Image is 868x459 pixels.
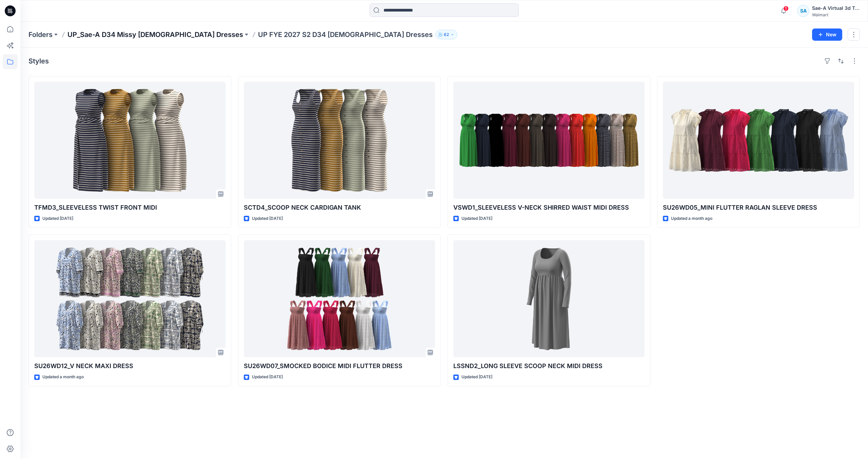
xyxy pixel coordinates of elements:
p: VSWD1_SLEEVELESS V-NECK SHIRRED WAIST MIDI DRESS [453,203,645,212]
p: TFMD3_SLEEVELESS TWIST FRONT MIDI [34,203,225,212]
div: Sae-A Virtual 3d Team [812,4,860,12]
p: 62 [444,31,449,38]
p: SU26WD07_SMOCKED BODICE MIDI FLUTTER DRESS [244,361,435,371]
p: Updated a month ago [671,215,712,222]
p: Updated [DATE] [252,374,283,381]
p: UP FYE 2027 S2 D34 [DEMOGRAPHIC_DATA] Dresses [258,30,433,39]
p: Updated [DATE] [252,215,283,222]
p: Updated [DATE] [42,215,73,222]
span: 1 [783,6,789,11]
a: SU26WD05_MINI FLUTTER RAGLAN SLEEVE DRESS [663,82,854,199]
a: LSSND2_LONG SLEEVE SCOOP NECK MIDI DRESS [453,240,645,357]
p: Updated [DATE] [461,374,492,381]
h4: Styles [28,57,49,65]
p: SCTD4_SCOOP NECK CARDIGAN TANK [244,203,435,212]
p: Updated a month ago [42,374,84,381]
a: Folders [28,30,53,39]
button: 62 [435,30,457,39]
a: SCTD4_SCOOP NECK CARDIGAN TANK [244,82,435,199]
a: VSWD1_SLEEVELESS V-NECK SHIRRED WAIST MIDI DRESS [453,82,645,199]
button: New [812,28,842,41]
a: SU26WD07_SMOCKED BODICE MIDI FLUTTER DRESS [244,240,435,357]
a: TFMD3_SLEEVELESS TWIST FRONT MIDI [34,82,225,199]
div: Walmart [812,12,860,17]
p: SU26WD05_MINI FLUTTER RAGLAN SLEEVE DRESS [663,203,854,212]
p: SU26WD12_V NECK MAXI DRESS [34,361,225,371]
div: SA [797,5,809,17]
a: SU26WD12_V NECK MAXI DRESS [34,240,225,357]
a: UP_Sae-A D34 Missy [DEMOGRAPHIC_DATA] Dresses [67,30,243,39]
p: LSSND2_LONG SLEEVE SCOOP NECK MIDI DRESS [453,361,645,371]
p: Updated [DATE] [461,215,492,222]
